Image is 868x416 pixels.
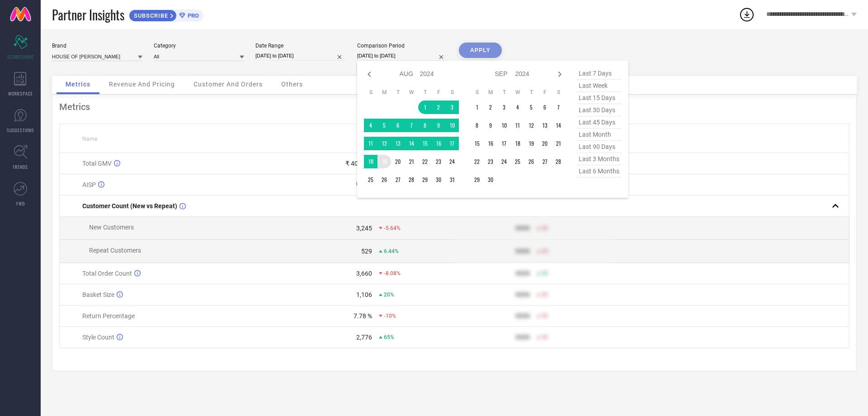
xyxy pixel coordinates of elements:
input: Select date range [255,51,346,61]
span: last 6 months [576,165,622,177]
td: Sat Aug 17 2024 [445,137,459,150]
td: Wed Sep 04 2024 [511,100,524,114]
td: Tue Aug 27 2024 [391,173,405,186]
td: Wed Aug 21 2024 [405,155,418,168]
div: 9999 [515,312,530,320]
td: Thu Aug 08 2024 [418,119,432,132]
div: Date Range [255,43,346,49]
span: Name [82,136,97,142]
div: 9999 [515,291,530,298]
td: Mon Aug 19 2024 [377,155,391,168]
th: Saturday [445,89,459,96]
span: Return Percentage [82,312,135,320]
td: Thu Aug 22 2024 [418,155,432,168]
span: Others [281,81,303,88]
td: Wed Sep 18 2024 [511,137,524,150]
td: Tue Sep 10 2024 [497,119,511,132]
td: Thu Sep 05 2024 [524,100,538,114]
div: ₹ 40.49 L [345,160,372,167]
td: Sun Sep 15 2024 [470,137,484,150]
span: 50 [542,292,548,298]
span: PRO [185,12,199,19]
div: Next month [554,69,565,80]
td: Wed Sep 25 2024 [511,155,524,168]
span: SCORECARDS [7,53,34,60]
td: Tue Aug 20 2024 [391,155,405,168]
span: New Customers [89,224,134,231]
div: 7.78 % [354,312,372,320]
span: WORKSPACE [8,90,33,97]
span: TRENDS [13,163,28,170]
div: Comparison Period [357,43,448,49]
div: 9999 [515,248,530,255]
td: Mon Aug 26 2024 [377,173,391,186]
td: Sun Sep 01 2024 [470,100,484,114]
span: Style Count [82,334,114,341]
td: Thu Aug 01 2024 [418,100,432,114]
div: 2,776 [356,334,372,341]
td: Mon Sep 23 2024 [484,155,497,168]
td: Tue Aug 13 2024 [391,137,405,150]
td: Mon Aug 12 2024 [377,137,391,150]
span: -8.08% [384,270,401,277]
td: Wed Aug 14 2024 [405,137,418,150]
span: Repeat Customers [89,247,141,254]
td: Mon Sep 16 2024 [484,137,497,150]
td: Sat Aug 10 2024 [445,119,459,132]
span: Metrics [66,81,90,88]
td: Wed Aug 28 2024 [405,173,418,186]
td: Sat Aug 03 2024 [445,100,459,114]
div: Open download list [739,6,755,23]
span: SUBSCRIBE [129,12,170,19]
th: Monday [377,89,391,96]
div: Previous month [364,69,375,80]
th: Thursday [418,89,432,96]
td: Sat Sep 14 2024 [552,119,565,132]
span: Partner Insights [52,5,124,24]
span: 20% [384,292,394,298]
span: -5.64% [384,225,401,231]
th: Sunday [364,89,377,96]
span: last 90 days [576,141,622,153]
div: 3,245 [356,225,372,232]
div: Brand [52,43,142,49]
div: 529 [361,248,372,255]
div: Metrics [59,101,849,112]
div: 9999 [515,270,530,277]
th: Friday [432,89,445,96]
div: 3,660 [356,270,372,277]
span: last 3 months [576,153,622,165]
th: Saturday [552,89,565,96]
td: Mon Aug 05 2024 [377,119,391,132]
td: Sat Aug 31 2024 [445,173,459,186]
th: Tuesday [497,89,511,96]
span: Customer Count (New vs Repeat) [82,202,177,210]
span: 50 [542,225,548,231]
td: Thu Aug 15 2024 [418,137,432,150]
div: 9999 [515,225,530,232]
td: Thu Sep 19 2024 [524,137,538,150]
td: Fri Sep 13 2024 [538,119,552,132]
span: last 7 days [576,67,622,80]
div: ₹ 926 [356,181,372,188]
span: 50 [542,313,548,319]
th: Tuesday [391,89,405,96]
td: Sun Sep 22 2024 [470,155,484,168]
a: SUBSCRIBEPRO [129,7,203,22]
span: SUGGESTIONS [7,127,34,134]
span: Basket Size [82,291,114,298]
td: Thu Sep 12 2024 [524,119,538,132]
span: last week [576,80,622,92]
span: Revenue And Pricing [109,81,175,88]
td: Thu Aug 29 2024 [418,173,432,186]
span: last month [576,129,622,141]
th: Monday [484,89,497,96]
th: Wednesday [511,89,524,96]
td: Fri Aug 16 2024 [432,137,445,150]
input: Select comparison period [357,51,448,61]
td: Wed Sep 11 2024 [511,119,524,132]
td: Fri Sep 20 2024 [538,137,552,150]
td: Sun Sep 08 2024 [470,119,484,132]
td: Fri Aug 23 2024 [432,155,445,168]
span: last 30 days [576,104,622,116]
